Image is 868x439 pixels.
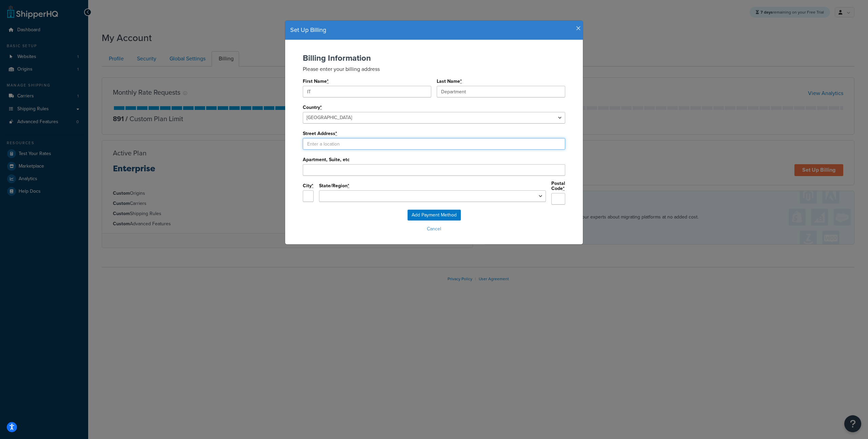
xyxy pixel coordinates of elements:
[563,185,565,192] abbr: required
[290,26,578,35] h4: Set Up Billing
[303,183,314,189] label: City
[303,138,565,150] input: Enter a location
[327,78,329,85] abbr: required
[292,224,576,234] button: Cancel
[348,182,349,189] abbr: required
[408,210,461,221] input: Add Payment Method
[460,78,462,85] abbr: required
[303,54,565,62] h2: Billing Information
[437,79,462,84] label: Last Name
[312,182,313,189] abbr: required
[319,183,350,189] label: State/Region
[303,65,565,73] p: Please enter your billing address
[303,131,337,136] label: Street Address
[303,105,322,110] label: Country
[320,104,322,111] abbr: required
[551,181,565,191] label: Postal Code
[303,157,350,162] label: Apartment, Suite, etc
[303,79,329,84] label: First Name
[335,130,337,137] abbr: required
